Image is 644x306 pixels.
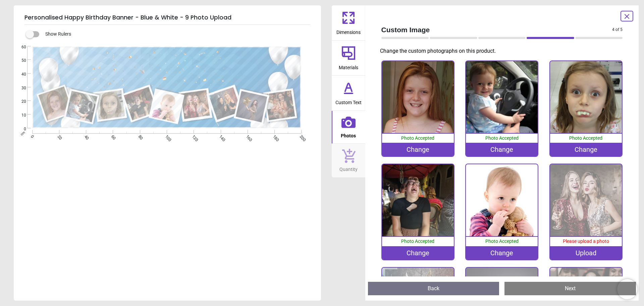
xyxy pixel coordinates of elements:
span: 40 [83,134,87,138]
span: 100 [164,134,168,138]
span: 80 [137,134,141,138]
span: Photo Accepted [569,135,602,141]
button: Materials [332,41,365,76]
button: Next [504,282,636,295]
span: 0 [13,126,26,132]
span: Photo Accepted [485,135,519,141]
iframe: Brevo live chat [617,279,637,299]
span: Please upload a photo [563,238,609,244]
div: Change [550,143,622,156]
span: Photo Accepted [485,238,519,244]
span: 50 [13,58,26,63]
p: Change the custom photographs on this product. [380,47,628,55]
span: Custom Text [335,96,362,106]
div: Change [382,246,454,260]
div: Upload [550,246,622,260]
div: Change [466,143,538,156]
div: Change [382,143,454,156]
span: 4 of 5 [612,27,623,33]
span: Dimensions [336,26,361,36]
span: Photos [341,129,356,139]
span: 200 [298,134,303,138]
span: Photo Accepted [401,238,434,244]
span: 20 [56,134,60,138]
div: Change [466,246,538,260]
span: Materials [339,61,358,71]
span: Custom Image [381,25,612,35]
span: 140 [218,134,222,138]
span: 0 [29,134,34,138]
span: Photo Accepted [401,135,434,141]
span: 180 [271,134,276,138]
span: Quantity [339,163,358,173]
span: 160 [245,134,249,138]
span: 30 [13,85,26,91]
div: Show Rulers [30,30,321,38]
span: cm [19,130,25,136]
button: Photos [332,111,365,144]
span: 120 [191,134,195,138]
button: Back [368,282,499,295]
span: 60 [13,44,26,50]
button: Quantity [332,144,365,177]
button: Custom Text [332,76,365,111]
h5: Personalised Happy Birthday Banner - Blue & White - 9 Photo Upload [24,11,310,25]
span: 60 [110,134,114,138]
span: 10 [13,113,26,118]
button: Dimensions [332,5,365,40]
span: 40 [13,72,26,77]
span: 20 [13,99,26,104]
